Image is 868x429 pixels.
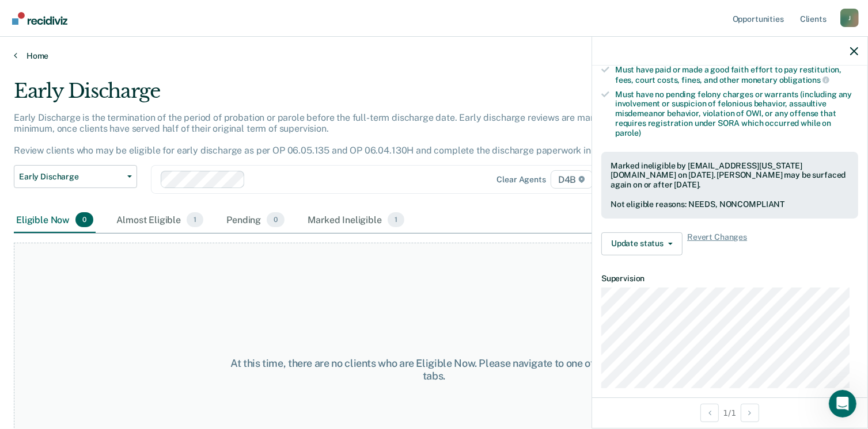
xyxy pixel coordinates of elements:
button: Next Opportunity [741,404,759,422]
button: Update status [601,232,683,255]
span: 0 [75,212,93,227]
span: 1 [388,212,404,227]
div: Pending [224,208,287,233]
div: Clear agents [497,175,546,185]
div: Almost Eligible [114,208,206,233]
div: At this time, there are no clients who are Eligible Now. Please navigate to one of the other tabs. [224,357,644,382]
img: Recidiviz [12,12,67,25]
button: Previous Opportunity [700,404,719,422]
div: Eligible Now [14,208,96,233]
span: parole) [615,128,641,137]
div: Must have no pending felony charges or warrants (including any involvement or suspicion of feloni... [615,90,858,138]
button: Profile dropdown button [840,9,859,27]
dt: Supervision [601,274,858,284]
div: 1 / 1 [592,397,867,428]
span: D4B [551,170,593,189]
div: Marked Ineligible [305,208,407,233]
div: Not eligible reasons: NEEDS, NONCOMPLIANT [611,200,849,209]
div: Must have paid or made a good faith effort to pay restitution, fees, court costs, fines, and othe... [615,65,858,85]
span: obligations [779,75,829,85]
span: 0 [267,212,285,227]
iframe: Intercom live chat [829,390,856,417]
p: Early Discharge is the termination of the period of probation or parole before the full-term disc... [14,112,633,156]
span: Early Discharge [19,172,123,182]
a: Home [14,51,854,61]
div: Marked ineligible by [EMAIL_ADDRESS][US_STATE][DOMAIN_NAME] on [DATE]. [PERSON_NAME] may be surfa... [611,161,849,190]
div: Early Discharge [14,79,665,112]
span: Revert Changes [687,232,747,255]
div: J [840,9,859,27]
span: 1 [187,212,203,227]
